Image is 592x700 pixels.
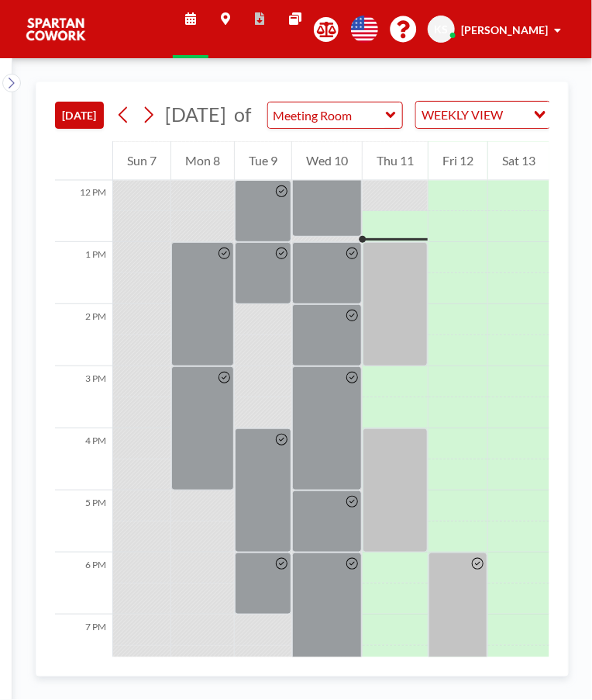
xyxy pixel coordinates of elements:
[429,141,487,180] div: Fri 12
[55,304,112,366] div: 2 PM
[55,242,112,304] div: 1 PM
[268,102,387,128] input: Meeting Room
[435,23,449,36] span: KS
[363,141,428,180] div: Thu 11
[234,102,251,126] span: of
[55,490,112,553] div: 5 PM
[55,615,112,677] div: 7 PM
[416,102,550,128] div: Search for option
[235,141,291,180] div: Tue 9
[55,366,112,428] div: 3 PM
[171,141,234,180] div: Mon 8
[488,141,549,180] div: Sat 13
[55,180,112,242] div: 12 PM
[113,141,170,180] div: Sun 7
[508,105,525,125] input: Search for option
[165,102,226,126] span: [DATE]
[55,553,112,615] div: 6 PM
[55,102,104,129] button: [DATE]
[292,141,362,180] div: Wed 10
[25,14,87,45] img: organization-logo
[461,23,548,36] span: [PERSON_NAME]
[55,428,112,490] div: 4 PM
[419,105,507,125] span: WEEKLY VIEW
